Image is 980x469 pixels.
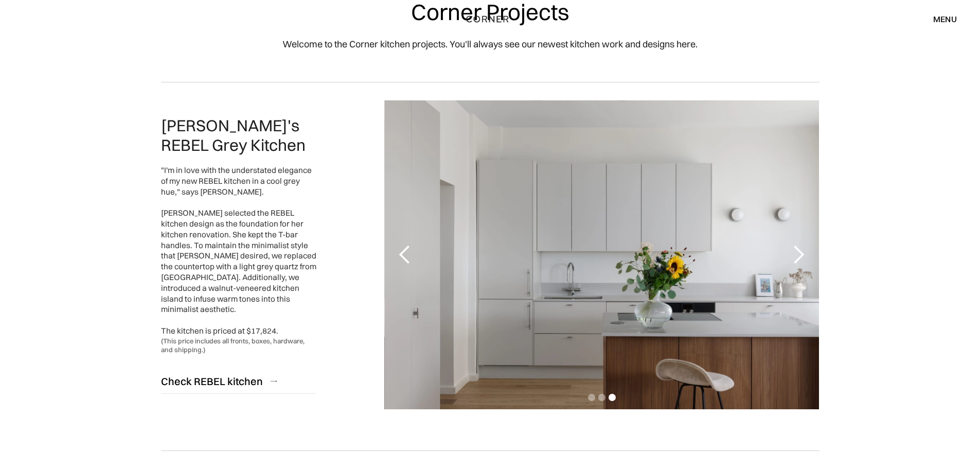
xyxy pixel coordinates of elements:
[923,10,957,28] div: menu
[384,100,819,409] div: 3 of 3
[384,100,425,409] div: previous slide
[161,369,316,394] a: Check REBEL kitchen
[161,337,316,355] div: (This price includes all fronts, boxes, hardware, and shipping.)
[161,165,316,337] div: "I'm in love with the understated elegance of my new REBEL kitchen in a cool grey hue," says [PER...
[588,394,595,401] div: Show slide 1 of 3
[609,394,616,401] div: Show slide 3 of 3
[778,100,819,409] div: next slide
[384,100,819,409] div: carousel
[598,394,605,401] div: Show slide 2 of 3
[161,116,316,155] h2: [PERSON_NAME]'s REBEL Grey Kitchen
[933,15,957,23] div: menu
[455,12,525,26] a: home
[282,37,698,51] p: Welcome to the Corner kitchen projects. You'll always see our newest kitchen work and designs here.
[161,374,263,388] div: Check REBEL kitchen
